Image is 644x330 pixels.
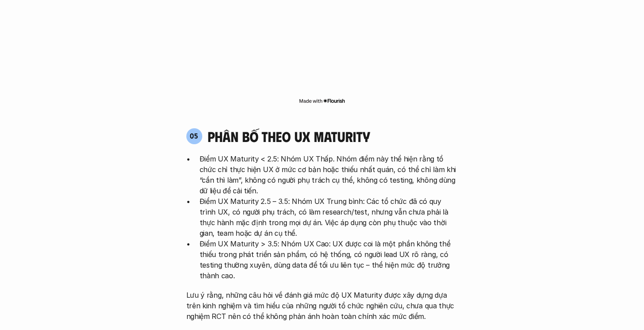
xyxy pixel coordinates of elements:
[299,97,345,104] img: Made with Flourish
[200,196,458,238] p: Điểm UX Maturity 2.5 – 3.5: Nhóm UX Trung bình: Các tổ chức đã có quy trình UX, có người phụ trác...
[186,290,458,322] p: Lưu ý rằng, những câu hỏi về đánh giá mức độ UX Maturity được xây dựng dựa trên kinh nghiệm và tì...
[200,153,458,196] p: Điểm UX Maturity < 2.5: Nhóm UX Thấp. Nhóm điểm này thể hiện rằng tổ chức chỉ thực hiện UX ở mức ...
[190,132,198,139] p: 05
[208,128,370,145] h4: phân bố theo ux maturity
[200,238,458,281] p: Điểm UX Maturity > 3.5: Nhóm UX Cao: UX được coi là một phần không thể thiếu trong phát triển sản...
